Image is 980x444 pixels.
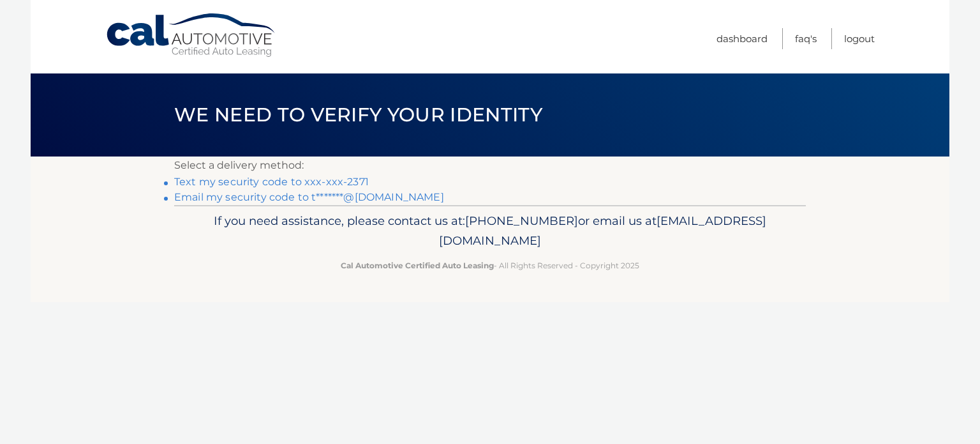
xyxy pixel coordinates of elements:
p: Select a delivery method: [174,157,806,174]
a: Cal Automotive [105,13,278,58]
a: FAQ's [795,28,817,49]
a: Text my security code to xxx-xxx-2371 [174,176,369,188]
span: [PHONE_NUMBER] [465,213,578,228]
a: Email my security code to t*******@[DOMAIN_NAME] [174,191,444,203]
a: Dashboard [716,28,768,49]
span: We need to verify your identity [174,103,542,126]
a: Logout [844,28,875,49]
p: - All Rights Reserved - Copyright 2025 [182,259,798,272]
p: If you need assistance, please contact us at: or email us at [182,211,798,252]
strong: Cal Automotive Certified Auto Leasing [341,261,494,270]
